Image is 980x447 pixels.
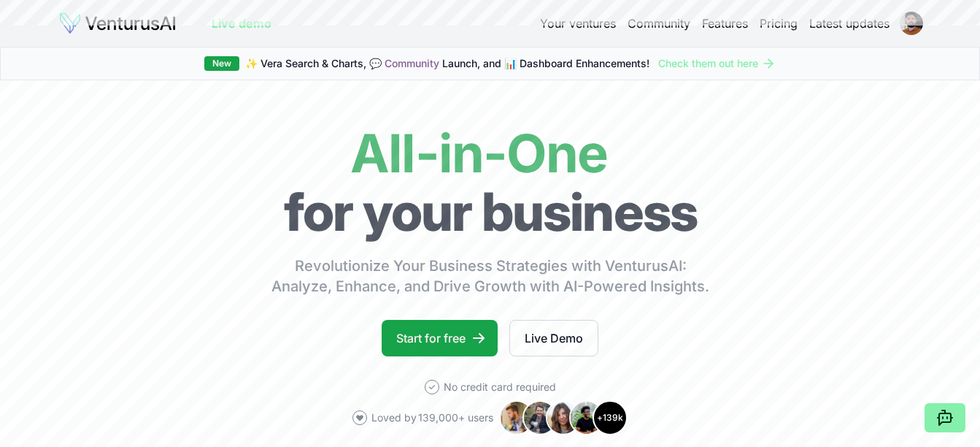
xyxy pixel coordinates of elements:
span: ✨ Vera Search & Charts, 💬 Launch, and 📊 Dashboard Enhancements! [245,56,649,71]
a: Community [385,57,439,69]
div: New [204,56,239,71]
img: Avatar 4 [569,400,604,435]
img: Avatar 1 [499,400,534,435]
img: Avatar 3 [546,400,581,435]
img: Avatar 2 [522,400,557,435]
a: Check them out here [658,56,776,71]
a: Live Demo [509,320,598,356]
a: Start for free [382,320,498,356]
